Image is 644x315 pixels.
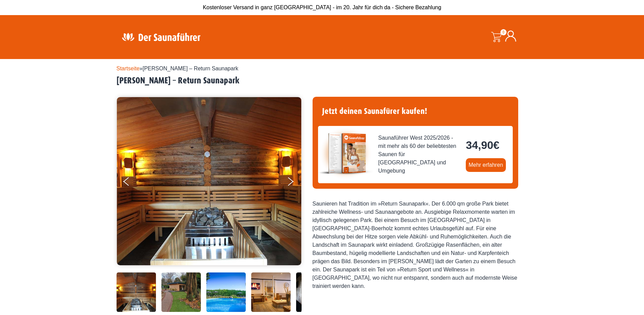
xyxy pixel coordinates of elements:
[203,4,441,10] span: Kostenloser Versand in ganz [GEOGRAPHIC_DATA] - im 20. Jahr für dich da - Sichere Bezahlung
[378,134,461,175] span: Saunaführer West 2025/2026 - mit mehr als 60 der beliebtesten Saunen für [GEOGRAPHIC_DATA] und Um...
[313,200,518,290] div: Saunieren hat Tradition im »Return Saunapark«. Der 6.000 qm große Park bietet zahlreiche Wellness...
[117,66,239,71] span: »
[287,174,304,191] button: Next
[318,126,373,181] img: der-saunafuehrer-2025-west.jpg
[117,66,140,71] a: Startseite
[143,66,238,71] span: [PERSON_NAME] – Return Saunapark
[318,102,513,120] h4: Jetzt deinen Saunafürer kaufen!
[117,75,528,86] h2: [PERSON_NAME] – Return Saunapark
[123,174,141,191] button: Previous
[500,29,507,35] span: 0
[466,139,499,151] bdi: 34,90
[493,139,499,151] span: €
[466,158,506,172] a: Mehr erfahren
